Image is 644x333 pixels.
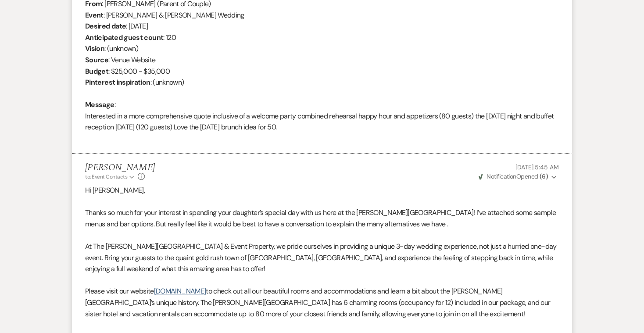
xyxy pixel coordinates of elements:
[85,100,114,109] b: Message
[85,173,136,181] button: to: Event Contacts
[85,208,556,229] span: Thanks so much for your interest in spending your daughter’s special day with us here at the [PER...
[85,242,557,273] span: At The [PERSON_NAME][GEOGRAPHIC_DATA] & Event Property, we pride ourselves in providing a unique ...
[479,172,548,180] span: Opened
[487,172,516,180] span: Notification
[540,172,548,180] strong: ( 6 )
[85,21,126,31] b: Desired date
[85,67,108,76] b: Budget
[85,286,154,296] span: Please visit our website
[85,185,559,196] p: Hi [PERSON_NAME],
[515,163,559,171] span: [DATE] 5:45 AM
[85,162,155,173] h5: [PERSON_NAME]
[85,33,163,42] b: Anticipated guest count
[85,286,550,318] span: to check out all our beautiful rooms and accommodations and learn a bit about the [PERSON_NAME][G...
[154,286,206,296] a: [DOMAIN_NAME]
[85,173,127,180] span: to: Event Contacts
[85,11,104,20] b: Event
[85,44,104,53] b: Vision
[85,55,108,64] b: Source
[477,172,559,181] button: NotificationOpened (6)
[85,78,150,87] b: Pinterest inspiration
